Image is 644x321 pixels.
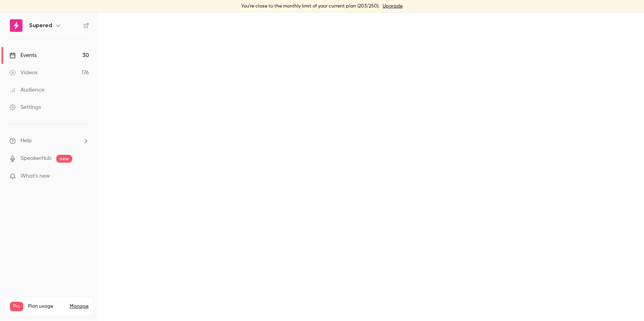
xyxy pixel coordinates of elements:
[20,154,52,163] a: SpeakerHub
[10,302,23,311] span: Pro
[383,3,403,9] a: Upgrade
[9,86,44,94] div: Audience
[28,303,65,310] span: Plan usage
[9,51,37,59] div: Events
[29,22,52,29] h6: Supered
[20,172,50,180] span: What's new
[80,173,89,180] iframe: Noticeable Trigger
[70,303,89,310] a: Manage
[20,137,32,145] span: Help
[9,103,41,111] div: Settings
[10,19,22,32] img: Supered
[9,69,37,77] div: Videos
[9,137,89,145] li: help-dropdown-opener
[56,155,72,163] span: new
